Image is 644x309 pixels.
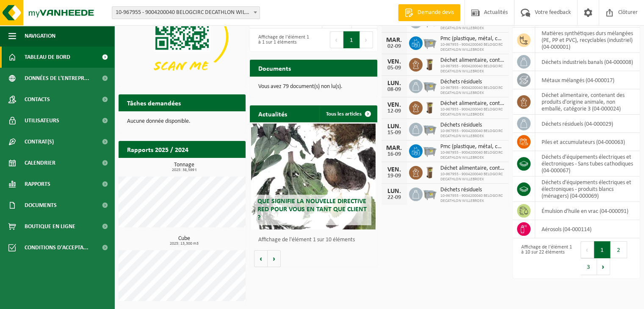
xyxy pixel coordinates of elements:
span: Contrat(s) [25,131,54,152]
div: LUN. [386,188,403,195]
img: WB-0140-HPE-BN-01 [423,100,437,114]
span: Que signifie la nouvelle directive RED pour vous en tant que client ? [257,198,367,221]
img: WB-2500-GAL-GY-01 [423,143,437,157]
span: Déchet alimentaire, contenant des produits d'origine animale, non emballé, catég... [440,165,504,172]
button: 1 [594,241,611,258]
td: métaux mélangés (04-000017) [535,71,640,89]
div: MAR. [386,37,403,44]
span: Déchets résiduels [440,122,504,129]
button: 2 [611,241,627,258]
img: WB-2500-GAL-GY-01 [423,186,437,201]
td: déchets d'équipements électriques et électroniques - produits blancs (ménagers) (04-000069) [535,177,640,202]
span: 10-967955 - 9004200040 BELOGCIRC DECATHLON WILLEBROEK [440,172,504,182]
div: 22-09 [386,195,403,201]
div: VEN. [386,102,403,108]
div: Affichage de l'élément 1 à 10 sur 22 éléments [517,240,572,276]
span: Contacts [25,89,50,110]
div: 19-09 [386,173,403,179]
span: Déchet alimentaire, contenant des produits d'origine animale, non emballé, catég... [440,57,504,64]
img: WB-0140-HPE-BN-01 [423,165,437,179]
img: WB-2500-GAL-GY-01 [423,35,437,50]
div: VEN. [386,166,403,173]
span: Pmc (plastique, métal, carton boisson) (industriel) [440,143,504,150]
div: LUN. [386,80,403,87]
span: Boutique en ligne [25,216,75,237]
div: VEN. [386,58,403,65]
p: Aucune donnée disponible. [127,119,237,124]
span: 10-967955 - 9004200040 BELOGCIRC DECATHLON WILLEBROEK [440,86,504,96]
a: Consulter les rapports [172,157,245,174]
h2: Documents [250,60,299,76]
img: WB-2500-GAL-GY-01 [423,121,437,136]
span: Utilisateurs [25,110,59,131]
span: Navigation [25,25,55,47]
span: 10-967955 - 9004200040 BELOGCIRC DECATHLON WILLEBROEK [440,193,504,204]
td: aérosols (04-000114) [535,220,640,238]
span: Déchet alimentaire, contenant des produits d'origine animale, non emballé, catég... [440,100,504,107]
button: Volgende [268,250,281,267]
span: 10-967955 - 9004200040 BELOGCIRC DECATHLON WILLEBROEK [440,150,504,160]
span: 10-967955 - 9004200040 BELOGCIRC DECATHLON WILLEBROEK [440,107,504,117]
button: Next [360,31,373,48]
td: déchets d'équipements électriques et électroniques - Sans tubes cathodiques (04-000067) [535,151,640,177]
button: 3 [580,258,597,275]
td: déchets industriels banals (04-000008) [535,53,640,71]
td: déchet alimentaire, contenant des produits d'origine animale, non emballé, catégorie 3 (04-000024) [535,89,640,115]
span: Déchets résiduels [440,187,504,193]
p: Vous avez 79 document(s) non lu(s). [258,84,368,90]
a: Demande devis [398,4,460,21]
span: Conditions d'accepta... [25,237,88,258]
span: 10-967955 - 9004200040 BELOGCIRC DECATHLON WILLEBROEK - WILLEBROEK [112,7,260,19]
div: 12-09 [386,108,403,114]
span: 2025: 38,599 t [123,168,246,172]
div: 08-09 [386,87,403,93]
td: émulsion d'huile en vrac (04-000091) [535,202,640,220]
h2: Rapports 2025 / 2024 [119,141,197,157]
td: Piles et accumulateurs (04-000063) [535,133,640,151]
img: WB-2500-GAL-GY-01 [423,78,437,93]
div: MAR. [386,145,403,152]
div: 02-09 [386,44,403,50]
span: Données de l'entrepr... [25,68,89,89]
a: Tous les articles [319,105,376,122]
div: LUN. [386,123,403,130]
div: 05-09 [386,65,403,71]
span: Déchets résiduels [440,79,504,86]
span: Rapports [25,174,50,195]
button: Next [597,258,610,275]
div: Affichage de l'élément 1 à 1 sur 1 éléments [254,30,309,49]
span: 10-967955 - 9004200040 BELOGCIRC DECATHLON WILLEBROEK [440,64,504,74]
span: Pmc (plastique, métal, carton boisson) (industriel) [440,36,504,42]
td: déchets résiduels (04-000029) [535,115,640,133]
div: 16-09 [386,152,403,157]
h2: Tâches demandées [119,94,189,111]
img: WB-0140-HPE-BN-01 [423,57,437,71]
button: 1 [343,31,360,48]
span: 10-967955 - 9004200040 BELOGCIRC DECATHLON WILLEBROEK [440,42,504,52]
span: 10-967955 - 9004200040 BELOGCIRC DECATHLON WILLEBROEK - WILLEBROEK [112,6,260,19]
span: 10-967955 - 9004200040 BELOGCIRC DECATHLON WILLEBROEK [440,129,504,139]
td: matières synthétiques durs mélangées (PE, PP et PVC), recyclables (industriel) (04-000001) [535,28,640,53]
button: Previous [330,31,343,48]
span: 2025: 13,300 m3 [123,242,246,246]
h2: Actualités [250,105,296,122]
a: Que signifie la nouvelle directive RED pour vous en tant que client ? [251,124,376,229]
span: Tableau de bord [25,47,70,68]
div: 15-09 [386,130,403,136]
span: Documents [25,195,57,216]
h3: Cube [123,236,246,246]
p: Affichage de l'élément 1 sur 10 éléments [258,237,373,243]
button: Previous [580,241,594,258]
span: Calendrier [25,152,55,174]
button: Vorige [254,250,268,267]
span: Demande devis [415,8,456,17]
h3: Tonnage [123,162,246,172]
